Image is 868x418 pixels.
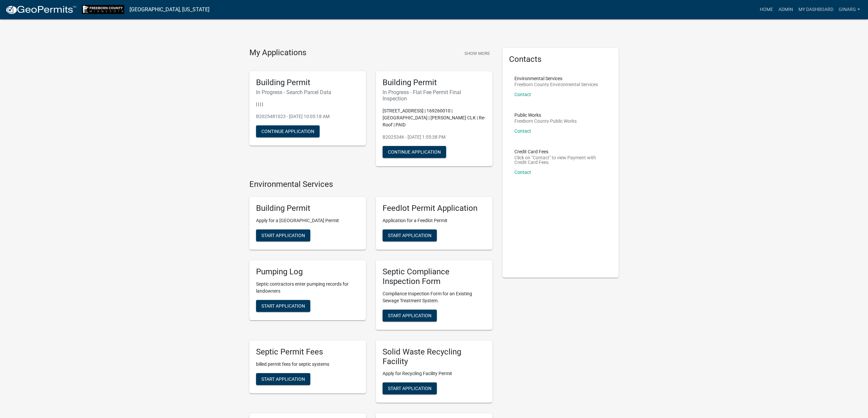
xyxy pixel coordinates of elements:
button: Start Application [256,229,310,241]
span: Start Application [261,303,305,309]
h4: Environmental Services [249,180,492,189]
button: Start Application [256,300,310,312]
a: My Dashboard [796,3,836,16]
a: Contact [514,92,531,97]
button: Start Application [256,373,310,385]
span: Start Application [261,376,305,381]
p: Credit Card Fees [514,149,607,154]
span: Start Application [388,386,432,391]
p: billed permit fees for septic systems [256,361,359,368]
a: Home [757,3,776,16]
button: Continue Application [256,125,320,137]
a: Contact [514,170,531,175]
h5: Building Permit [256,78,359,87]
button: Show More [462,48,492,59]
p: Application for a Feedlot Permit [383,217,486,224]
p: | | | | [256,101,359,108]
h5: Pumping Log [256,267,359,277]
button: Start Application [383,382,437,394]
h5: Septic Compliance Inspection Form [383,267,486,286]
span: Start Application [388,233,432,238]
h4: My Applications [249,48,306,58]
h6: In Progress - Search Parcel Data [256,89,359,95]
h5: Building Permit [383,78,486,87]
h6: In Progress - Flat Fee Permit Final Inspection [383,89,486,102]
p: Freeborn County Public Works [514,119,577,123]
p: Freeborn County Environmental Services [514,82,598,87]
button: Continue Application [383,146,446,158]
p: Septic contractors enter pumping records for landowners [256,281,359,295]
a: Contact [514,128,531,134]
a: ginarg [836,3,863,16]
p: Compliance Inspection Form for an Existing Sewage Treatment System. [383,290,486,304]
h5: Building Permit [256,204,359,213]
p: Apply for a [GEOGRAPHIC_DATA] Permit [256,217,359,224]
h5: Feedlot Permit Application [383,204,486,213]
span: Start Application [388,313,432,318]
a: [GEOGRAPHIC_DATA], [US_STATE] [130,4,209,15]
p: B2025481023 - [DATE] 10:05:18 AM [256,113,359,120]
h5: Solid Waste Recycling Facility [383,347,486,366]
p: Environmental Services [514,76,598,81]
button: Start Application [383,229,437,241]
p: Apply for Recycling Facility Permit [383,370,486,377]
h5: Contacts [509,55,612,64]
p: [STREET_ADDRESS] | 169260010 | [GEOGRAPHIC_DATA] | [PERSON_NAME] CLK | Re-Roof | PAID [383,107,486,128]
p: B2025346 - [DATE] 1:55:38 PM [383,134,486,141]
p: Click on "Contact" to view Payment with Credit Card Fees. [514,155,607,165]
span: Start Application [261,233,305,238]
a: Admin [776,3,796,16]
h5: Septic Permit Fees [256,347,359,357]
button: Start Application [383,310,437,322]
p: Public Works [514,113,577,117]
img: Freeborn County, Minnesota [82,5,124,14]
